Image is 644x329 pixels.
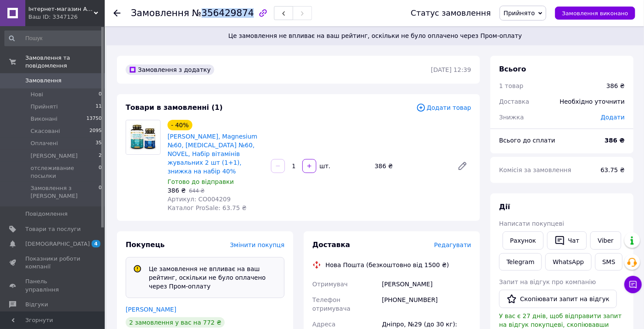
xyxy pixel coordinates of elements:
[31,127,60,135] span: Скасовані
[454,157,471,175] a: Редагувати
[499,203,510,211] span: Дії
[555,92,630,111] div: Необхідно уточнити
[312,281,348,288] span: Отримувач
[605,137,625,144] b: 386 ₴
[168,133,257,175] a: [PERSON_NAME], Magnesium №60, [MEDICAL_DATA] №60, NOVEL, Набір вітамінів жувальних 2 шт (1+1), зн...
[499,290,617,308] button: Скопіювати запит на відгук
[117,31,634,40] span: Це замовлення не впливає на ваш рейтинг, оскільки не було оплачено через Пром-оплату
[606,81,625,90] div: 386 ₴
[99,152,102,160] span: 2
[126,241,165,249] span: Покупець
[126,64,214,75] div: Замовлення з додатку
[545,253,591,271] a: WhatsApp
[92,240,100,248] span: 4
[547,231,587,250] button: Чат
[25,301,48,309] span: Відгуки
[562,10,628,17] span: Замовлення виконано
[31,152,78,160] span: [PERSON_NAME]
[499,82,524,89] span: 1 товар
[590,231,621,250] a: Viber
[499,137,555,144] span: Всього до сплати
[499,65,526,73] span: Всього
[168,187,186,194] span: 386 ₴
[86,115,102,123] span: 13750
[323,261,451,269] div: Нова Пошта (безкоштовно від 1500 ₴)
[555,7,635,20] button: Замовлення виконано
[416,103,471,112] span: Додати товар
[411,9,491,17] div: Статус замовлення
[99,91,102,98] span: 0
[504,10,535,17] span: Прийнято
[624,276,642,293] button: Чат з покупцем
[96,139,102,147] span: 35
[595,253,623,271] button: SMS
[189,188,205,194] span: 644 ₴
[99,164,102,180] span: 0
[601,114,625,121] span: Додати
[503,231,544,250] button: Рахунок
[192,8,254,18] span: №356429874
[25,54,105,70] span: Замовлення та повідомлення
[499,166,572,173] span: Комісія за замовлення
[145,265,281,291] div: Це замовлення не впливає на ваш рейтинг, оскільки не було оплачено через Пром-оплату
[96,103,102,111] span: 11
[28,13,105,21] div: Ваш ID: 3347126
[89,127,102,135] span: 2095
[126,120,160,154] img: Мелатонін Магній, Magnesium №60, Melatonin №60, NOVEL, Набір вітамінів жувальних 2 шт (1+1), зниж...
[499,220,564,227] span: Написати покупцеві
[25,210,68,218] span: Повідомлення
[431,66,471,73] time: [DATE] 12:39
[499,278,596,285] span: Запит на відгук про компанію
[28,5,94,13] span: Iнтернет-магазин Аптечка
[25,77,62,85] span: Замовлення
[31,139,58,147] span: Оплачені
[371,160,450,172] div: 386 ₴
[168,120,192,130] div: - 40%
[380,276,473,292] div: [PERSON_NAME]
[31,184,99,200] span: Замовлення з [PERSON_NAME]
[312,296,350,312] span: Телефон отримувача
[601,166,625,173] span: 63.75 ₴
[168,178,234,185] span: Готово до відправки
[126,317,225,328] div: 2 замовлення у вас на 772 ₴
[499,114,524,121] span: Знижка
[31,103,58,111] span: Прийняті
[312,321,336,328] span: Адреса
[99,184,102,200] span: 0
[4,31,103,46] input: Пошук
[31,91,43,98] span: Нові
[380,292,473,316] div: [PHONE_NUMBER]
[168,196,231,203] span: Артикул: CO004209
[434,241,471,248] span: Редагувати
[499,253,542,271] a: Telegram
[126,306,176,313] a: [PERSON_NAME]
[312,241,350,249] span: Доставка
[113,9,120,17] div: Повернутися назад
[126,103,223,112] span: Товари в замовленні (1)
[25,255,81,271] span: Показники роботи компанії
[168,204,247,211] span: Каталог ProSale: 63.75 ₴
[317,162,331,170] div: шт.
[25,278,81,293] span: Панель управління
[25,225,81,233] span: Товари та послуги
[499,98,529,105] span: Доставка
[230,241,284,248] span: Змінити покупця
[31,164,99,180] span: отслеживание посылки
[31,115,58,123] span: Виконані
[131,8,189,18] span: Замовлення
[25,240,90,248] span: [DEMOGRAPHIC_DATA]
